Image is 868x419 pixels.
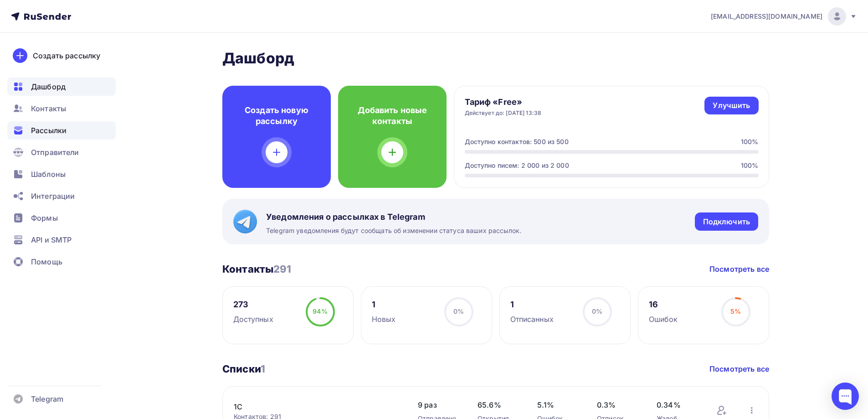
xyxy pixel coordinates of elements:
span: 94% [313,307,327,315]
div: Доступно писем: 2 000 из 2 000 [465,161,569,170]
a: 1С [234,401,389,412]
div: 1 [372,299,396,310]
h3: Контакты [222,263,292,275]
a: Отправители [7,143,116,161]
span: 1 [261,363,265,375]
span: Telegram [31,393,63,404]
span: Интеграции [31,191,75,202]
span: Шаблоны [31,169,66,180]
a: Формы [7,209,116,227]
div: Новых [372,314,396,325]
div: 1 [510,299,554,310]
h2: Дашборд [222,49,769,67]
span: Формы [31,212,58,223]
span: Помощь [31,256,62,267]
div: Действует до: [DATE] 13:38 [465,109,542,117]
div: 16 [649,299,678,310]
a: Посмотреть все [709,264,769,274]
span: 5% [730,307,741,315]
span: Рассылки [31,125,67,136]
div: Улучшить [713,100,750,111]
div: Доступно контактов: 500 из 500 [465,137,569,146]
div: Создать рассылку [33,50,100,61]
a: Дашборд [7,78,116,96]
span: Дашборд [31,81,66,92]
span: 0.34% [657,399,698,410]
span: 65.6% [478,399,519,410]
span: 0% [453,307,464,315]
span: 0.3% [597,399,638,410]
a: Шаблоны [7,165,116,183]
span: 5.1% [537,399,579,410]
h4: Добавить новые контакты [353,105,432,127]
span: Telegram уведомления будут сообщать об изменении статуса ваших рассылок. [266,226,521,235]
div: Подключить [703,217,750,227]
h4: Тариф «Free» [465,97,542,108]
span: 9 раз [418,399,459,410]
span: [EMAIL_ADDRESS][DOMAIN_NAME] [711,12,822,21]
div: Доступных [233,314,273,325]
div: 273 [233,299,273,310]
div: 100% [741,161,759,170]
span: Отправители [31,147,79,158]
a: [EMAIL_ADDRESS][DOMAIN_NAME] [711,7,857,26]
span: Контакты [31,103,66,114]
a: Рассылки [7,121,116,140]
span: 0% [592,307,602,315]
div: Отписанных [510,314,554,325]
div: Ошибок [649,314,678,325]
span: API и SMTP [31,234,72,245]
span: 291 [273,263,291,275]
a: Посмотреть все [709,363,769,374]
div: 100% [741,137,759,146]
h3: Списки [222,362,265,375]
a: Контакты [7,99,116,118]
h4: Создать новую рассылку [237,105,316,127]
span: Уведомления о рассылках в Telegram [266,212,521,222]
